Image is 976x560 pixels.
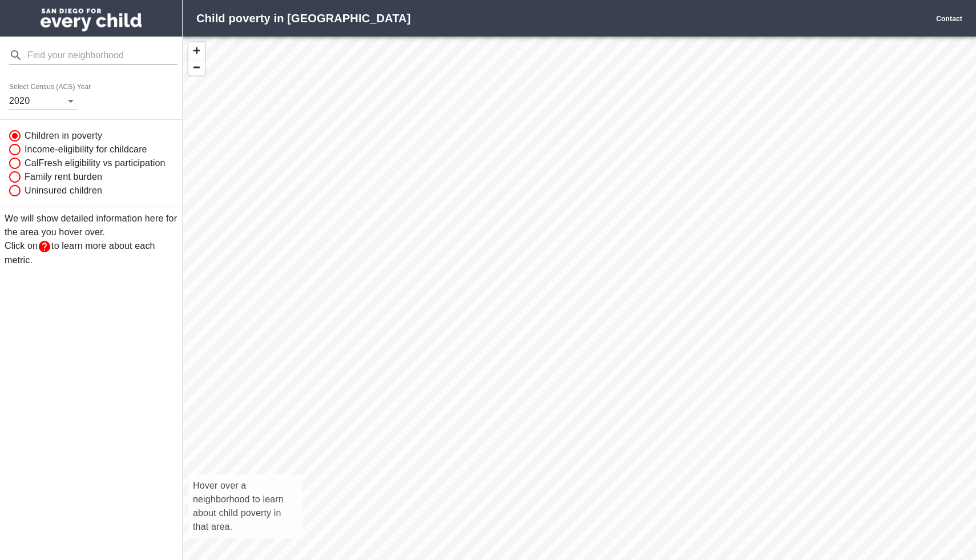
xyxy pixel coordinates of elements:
button: Zoom In [188,42,205,59]
div: 2020 [9,92,78,110]
label: Select Census (ACS) Year [9,84,95,91]
span: Uninsured children [25,184,102,198]
button: Zoom Out [188,59,205,75]
span: Family rent burden [25,170,102,184]
strong: Child poverty in [GEOGRAPHIC_DATA] [196,12,410,25]
input: Find your neighborhood [27,46,178,65]
p: Hover over a neighborhood to learn about child poverty in that area. [193,479,298,534]
p: We will show detailed information here for the area you hover over. Click on to learn more about ... [5,212,178,267]
span: CalFresh eligibility vs participation [25,156,166,170]
a: Contact [936,15,962,23]
span: Income-eligibility for childcare [25,143,147,156]
span: Children in poverty [25,129,102,143]
img: San Diego for Every Child logo [41,9,142,31]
